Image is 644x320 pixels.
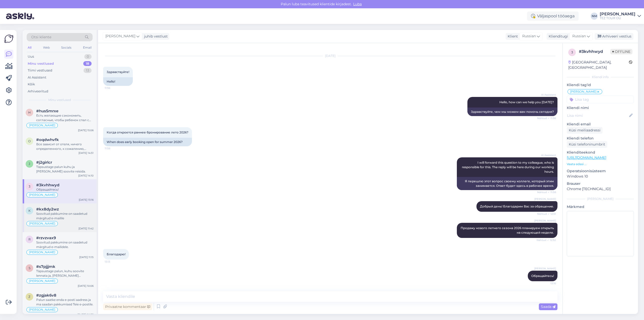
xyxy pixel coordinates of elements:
[467,108,557,116] div: Здравствуйте, чем мы можем вам помочь сегодня?
[579,49,610,55] div: # 3kvhhwyd
[567,186,634,192] p: Chrome [TECHNICAL_ID]
[36,142,94,151] div: Все зависит от отеля, ничего определенного, к сожалению, сказать не можем.
[29,185,30,188] span: 3
[105,33,135,39] span: [PERSON_NAME]
[36,183,59,187] span: #3kvhhwyd
[60,44,72,51] div: Socials
[28,54,34,59] div: Uus
[541,304,555,309] span: Saada
[103,303,152,310] div: Privaatne kommentaar
[567,155,606,160] a: [URL][DOMAIN_NAME]
[27,44,32,51] div: All
[534,219,556,223] span: [PERSON_NAME]
[547,34,568,39] div: Klienditugi
[457,177,557,190] div: Я перешлю этот вопрос своему коллеге, который этим занимается. Ответ будет здесь в рабочее время.
[78,284,94,288] div: [DATE] 10:06
[29,162,30,166] span: j
[103,77,133,86] div: Hello!
[567,141,607,148] div: Küsi telefoninumbrit
[79,255,94,259] div: [DATE] 11:15
[36,269,94,278] div: Täpsustage palun, kuhu soovite lennata ja, [PERSON_NAME][DEMOGRAPHIC_DATA], siis kui kauaks.
[506,34,518,39] div: Klient
[36,160,52,165] span: #j2girlcr
[499,100,554,104] span: Hello, how can we help you [DATE]?
[142,34,168,39] div: juhib vestlust
[591,13,598,20] div: NM
[82,44,93,51] div: Email
[31,34,51,40] span: Otsi kliente
[567,113,628,118] input: Lisa nimi
[28,75,46,80] div: AI Assistent
[531,274,554,278] span: Обращайтесь!
[4,34,14,44] img: Askly Logo
[36,109,58,113] span: #hus5mrxe
[567,75,634,79] div: Kliendi info
[571,50,573,54] span: 3
[567,127,602,134] div: Küsi meiliaadressi
[534,267,556,270] span: [PERSON_NAME]
[29,193,55,196] span: [PERSON_NAME]
[105,260,124,264] span: 13:13
[78,227,94,230] div: [DATE] 11:42
[28,82,35,87] div: Kõik
[567,181,634,186] p: Brauser
[36,207,59,211] span: #kx8dy2wz
[105,147,124,150] span: 11:58
[29,308,55,311] span: [PERSON_NAME]
[537,93,556,97] span: AI Assistent
[48,98,71,102] span: Minu vestlused
[36,236,56,240] span: #rzvzvax9
[567,204,634,209] p: Märkmed
[352,2,363,6] span: Luba
[29,124,55,127] span: [PERSON_NAME]
[600,12,635,16] div: [PERSON_NAME]
[462,161,555,173] span: I will forward this question to my colleague, who is responsible for this. The reply will be here...
[567,136,634,141] p: Kliendi telefon
[28,237,31,241] span: r
[570,90,596,93] span: [PERSON_NAME]
[107,130,188,134] span: Когда откроется раннее бронирование лето 2026?
[567,197,634,201] div: [PERSON_NAME]
[36,293,56,298] span: #zgjak6v8
[84,68,92,73] div: 13
[522,33,536,39] span: Russian
[29,222,55,225] span: [PERSON_NAME]
[28,68,52,73] div: Tiimi vestlused
[107,70,129,74] span: Здравствуйте!
[567,150,634,155] p: Klienditeekond
[567,96,634,103] input: Lisa tag
[537,212,556,216] span: Nähtud ✓ 12:51
[79,198,94,202] div: [DATE] 13:16
[36,298,94,307] div: Palun saatke enda e-posti aadress ja ma saadan pakkumised Teie e-postile.
[36,240,94,249] div: Soovitud pakkumine on saadetud märgitud e-mailidele.
[103,138,192,146] div: When does early booking open for summer 2026?
[36,113,94,122] div: Есть желающие сэкономить, согласные, чтобы ребенок спал с родителями в одной кровати.
[36,137,59,142] span: #oqdwhvfk
[568,60,629,70] div: [GEOGRAPHIC_DATA], [GEOGRAPHIC_DATA]
[537,281,556,285] span: 13:16
[29,266,30,270] span: s
[537,190,556,194] span: Nähtud ✓ 11:58
[78,174,94,177] div: [DATE] 14:10
[595,33,633,40] div: Arhiveeri vestlus
[600,16,635,20] div: TEZ TOUR OÜ
[567,168,634,174] p: Operatsioonisüsteem
[480,204,554,208] span: Добрый день! Благодарим Вас за обращение.
[527,12,579,21] div: Väljaspool tööaega
[28,61,54,66] div: Minu vestlused
[78,128,94,132] div: [DATE] 15:06
[567,162,634,166] p: Vaata edasi ...
[28,295,30,299] span: z
[84,54,92,59] div: 0
[28,139,31,143] span: o
[42,44,51,51] div: Web
[83,61,92,66] div: 18
[28,89,48,94] div: Arhiveeritud
[107,252,126,256] span: Благодарю!
[36,264,55,269] span: #s7pjjjmk
[36,187,94,192] div: Обращайтесь!
[29,251,55,254] span: [PERSON_NAME]
[537,238,556,242] span: Nähtud ✓ 12:52
[600,12,641,20] a: [PERSON_NAME]TEZ TOUR OÜ
[537,116,556,120] span: Nähtud ✓ 11:56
